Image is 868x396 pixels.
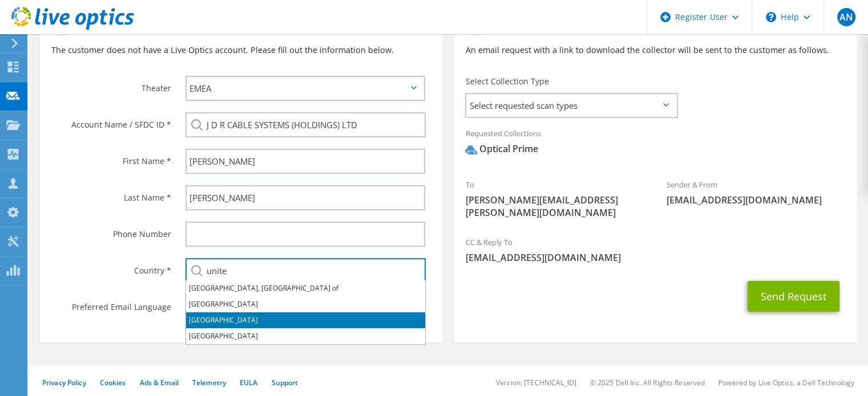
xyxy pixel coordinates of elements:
label: Preferred Email Language [51,295,171,313]
label: Phone Number [51,222,171,240]
div: Sender & From [655,173,857,212]
svg: \n [766,12,776,22]
label: Theater [51,76,171,94]
p: The customer does not have a Live Optics account. Please fill out the information below. [51,44,431,56]
a: Privacy Policy [42,378,86,387]
li: [GEOGRAPHIC_DATA] [186,328,425,344]
span: [PERSON_NAME][EMAIL_ADDRESS][PERSON_NAME][DOMAIN_NAME] [465,194,644,219]
a: EULA [240,378,257,387]
li: [GEOGRAPHIC_DATA], [GEOGRAPHIC_DATA] of [186,280,425,296]
label: First Name * [51,149,171,167]
label: Account Name / SFDC ID * [51,112,171,130]
li: © 2025 Dell Inc. All Rights Reserved [590,378,705,387]
li: Powered by Live Optics, a Dell Technology [718,378,854,387]
div: Requested Collections [454,121,856,167]
span: AN [837,8,855,26]
p: An email request with a link to download the collector will be sent to the customer as follows. [465,44,845,56]
a: Ads & Email [140,378,179,387]
span: Select requested scan types [466,94,676,117]
a: Cookies [100,378,126,387]
li: [GEOGRAPHIC_DATA] [186,296,425,312]
div: CC & Reply To [454,230,856,270]
div: Optical Prime [465,142,538,156]
li: Version: [TECHNICAL_ID] [496,378,576,387]
a: Telemetry [192,378,226,387]
label: Country * [51,258,171,276]
button: Send Request [748,281,839,312]
span: [EMAIL_ADDRESS][DOMAIN_NAME] [667,194,845,206]
span: [EMAIL_ADDRESS][DOMAIN_NAME] [465,251,845,264]
div: To [454,173,655,224]
label: Last Name * [51,185,171,203]
label: Select Collection Type [465,76,548,87]
li: [GEOGRAPHIC_DATA] [186,312,425,328]
a: Support [271,378,298,387]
